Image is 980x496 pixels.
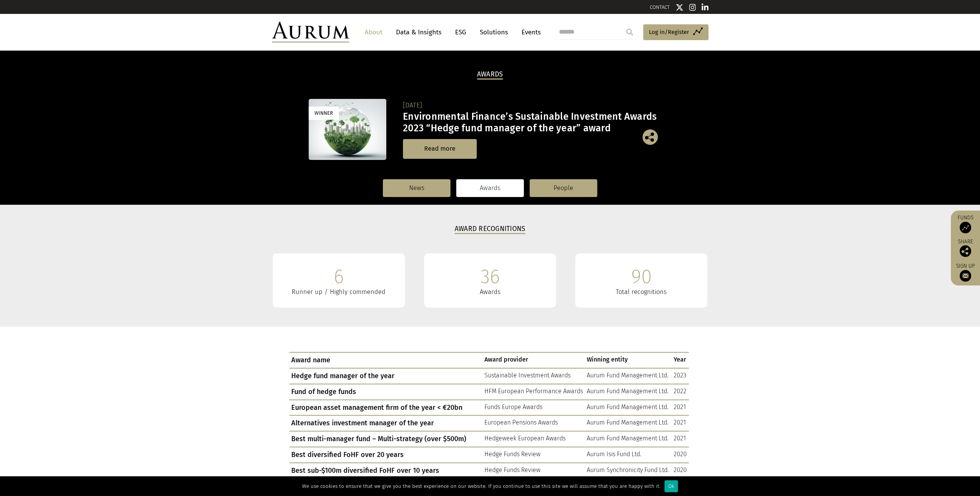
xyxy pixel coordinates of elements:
[403,100,670,111] div: [DATE]
[672,463,689,479] td: 2020
[289,463,482,479] td: Best sub-$100m diversified FoHF over 10 years
[585,431,672,447] td: Aurum Fund Management Ltd.
[482,352,585,368] td: Award provider
[309,107,339,119] div: Winner
[272,22,349,42] img: Aurum
[482,431,585,447] td: Hedgeweek European Awards
[585,463,672,479] td: Aurum Synchronicity Fund Ltd.
[482,463,585,479] td: Hedge Funds Review
[672,384,689,400] td: 2022
[955,239,976,257] div: Share
[672,400,689,416] td: 2021
[289,447,482,463] td: Best diversified FoHF over 20 years
[383,179,450,197] a: News
[650,4,670,10] a: CONTACT
[960,222,971,233] img: Access Funds
[436,288,545,296] div: Awards
[482,400,585,416] td: Funds Europe Awards
[289,415,482,431] td: Alternatives investment manager of the year
[676,3,683,11] img: Twitter icon
[622,24,637,40] input: Submit
[481,265,500,288] div: 36
[585,400,672,416] td: Aurum Fund Management Ltd.
[955,214,976,233] a: Funds
[334,265,344,288] div: 6
[289,431,482,447] td: Best multi-manager fund – Multi-strategy (over $500m)
[672,415,689,431] td: 2021
[392,25,445,39] a: Data & Insights
[672,447,689,463] td: 2020
[585,352,672,368] td: Winning entity
[289,352,482,368] td: Award name
[289,384,482,400] td: Fund of hedge funds
[955,263,976,282] a: Sign up
[477,70,503,80] h2: Awards
[587,288,696,296] div: Total recognitions
[530,179,597,197] a: People
[631,265,652,288] div: 90
[482,447,585,463] td: Hedge Funds Review
[664,480,678,492] div: Ok
[403,111,670,134] h3: Environmental Finance’s Sustainable Investment Awards 2023 “Hedge fund manager of the year” award
[689,3,696,11] img: Instagram icon
[585,368,672,384] td: Aurum Fund Management Ltd.
[482,415,585,431] td: European Pensions Awards
[284,288,393,296] div: Runner up / Highly commended
[585,447,672,463] td: Aurum Isis Fund Ltd.
[701,3,708,11] img: Linkedin icon
[482,384,585,400] td: HFM European Performance Awards
[960,245,971,257] img: Share this post
[649,27,689,37] span: Log in/Register
[456,179,524,197] a: Awards
[585,384,672,400] td: Aurum Fund Management Ltd.
[672,368,689,384] td: 2023
[289,400,482,416] td: European asset management firm of the year < €20bn
[476,25,512,39] a: Solutions
[960,270,971,282] img: Sign up to our newsletter
[672,352,689,368] td: Year
[518,25,541,39] a: Events
[361,25,386,39] a: About
[482,368,585,384] td: Sustainable Investment Awards
[585,415,672,431] td: Aurum Fund Management Ltd.
[455,225,526,234] h3: Award Recognitions
[403,139,477,159] a: Read more
[289,368,482,384] td: Hedge fund manager of the year
[451,25,470,39] a: ESG
[672,431,689,447] td: 2021
[643,24,708,41] a: Log in/Register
